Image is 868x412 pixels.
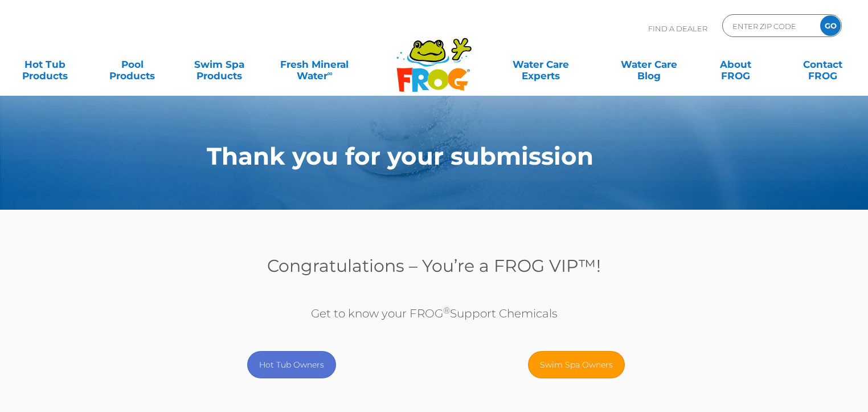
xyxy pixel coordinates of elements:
[820,15,841,36] input: GO
[26,142,775,170] h1: Thank you for your submission
[528,351,625,378] a: Swim Spa Owners
[702,53,770,76] a: AboutFROG
[272,53,357,76] a: Fresh MineralWater∞
[99,53,166,76] a: PoolProducts
[486,53,596,76] a: Water CareExperts
[327,69,333,77] sup: ∞
[648,14,707,43] p: Find A Dealer
[615,53,683,76] a: Water CareBlog
[390,23,478,92] img: Frog Products Logo
[185,53,253,76] a: Swim SpaProducts
[149,256,719,276] h3: Congratulations – You’re a FROG VIP™!
[149,304,719,323] p: Get to know your FROG Support Chemicals
[11,53,79,76] a: Hot TubProducts
[443,305,450,316] sup: ®
[789,53,857,76] a: ContactFROG
[247,351,336,378] a: Hot Tub Owners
